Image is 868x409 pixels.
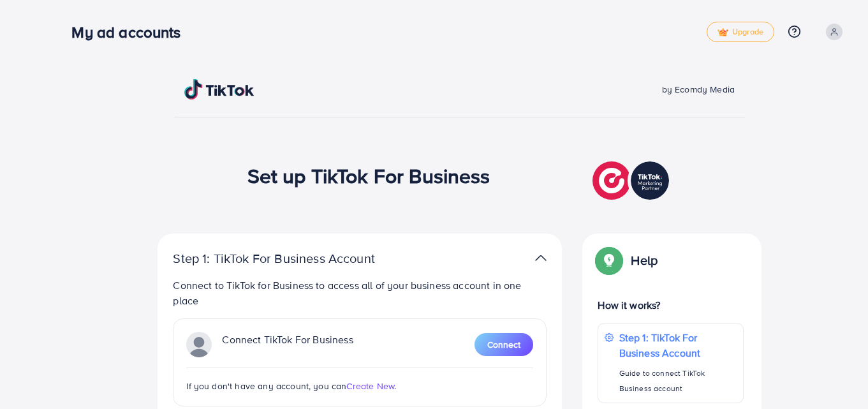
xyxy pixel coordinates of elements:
[71,23,191,41] h3: My ad accounts
[247,163,490,188] h1: Set up TikTok For Business
[346,380,396,392] span: Create New.
[717,27,763,37] span: Upgrade
[598,249,621,272] img: Popup guide
[173,278,547,308] p: Connect to TikTok for Business to access all of your business account in one place
[173,251,415,266] p: Step 1: TikTok For Business Account
[631,253,658,268] p: Help
[598,297,743,313] p: How it works?
[184,79,254,100] img: TikTok
[186,380,346,392] span: If you don't have any account, you can
[619,366,737,396] p: Guide to connect TikTok Business account
[717,28,728,37] img: tick
[222,332,353,357] p: Connect TikTok For Business
[662,83,735,96] span: by Ecomdy Media
[186,332,212,357] img: TikTok partner
[474,333,533,356] button: Connect
[535,249,547,267] img: TikTok partner
[592,158,672,203] img: TikTok partner
[707,22,774,42] a: tickUpgrade
[619,330,737,361] p: Step 1: TikTok For Business Account
[487,338,520,351] span: Connect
